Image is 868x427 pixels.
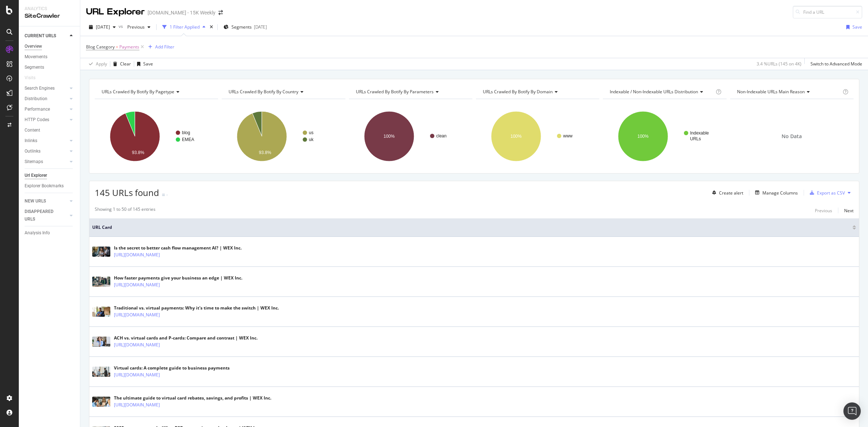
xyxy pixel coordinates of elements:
[436,133,447,138] text: clean
[25,208,61,223] div: DISAPPEARED URLS
[114,281,160,289] a: [URL][DOMAIN_NAME]
[762,190,798,196] div: Manage Columns
[25,182,64,190] div: Explorer Bookmarks
[182,137,194,142] text: EMEA
[476,105,598,168] svg: A chart.
[86,44,115,50] span: Blog Category
[25,158,68,166] a: Sitemaps
[309,137,314,142] text: uk
[25,148,41,155] div: Outlinks
[25,64,44,71] div: Segments
[25,158,43,166] div: Sitemaps
[114,275,242,281] div: How faster payments give your business an edge | WEX Inc.
[159,21,208,33] button: 1 Filter Applied
[110,58,131,70] button: Clear
[182,130,190,135] text: blog
[638,134,649,139] text: 100%
[25,229,50,237] div: Analysis Info
[349,105,471,168] svg: A chart.
[120,61,131,67] div: Clear
[86,58,107,70] button: Apply
[114,305,279,311] div: Traditional vs. virtual payments: Why it's time to make the switch | WEX Inc.
[25,43,42,50] div: Overview
[793,6,862,18] input: Find a URL
[603,105,725,168] div: A chart.
[229,89,298,95] span: URLs Crawled By Botify By country
[95,187,159,198] span: 145 URLs found
[25,85,68,92] a: Search Engines
[782,133,802,140] span: No Data
[354,86,466,98] h4: URLs Crawled By Botify By parameters
[227,86,339,98] h4: URLs Crawled By Botify By country
[25,12,74,20] div: SiteCrawler
[208,24,214,31] div: times
[124,21,153,33] button: Previous
[25,95,68,103] a: Distribution
[95,105,217,168] svg: A chart.
[102,89,174,95] span: URLs Crawled By Botify By pagetype
[25,53,47,61] div: Movements
[25,85,55,92] div: Search Engines
[132,150,144,155] text: 93.8%
[86,6,145,18] div: URL Explorer
[221,21,270,33] button: Segments[DATE]
[114,251,160,259] a: [URL][DOMAIN_NAME]
[383,134,395,139] text: 100%
[25,106,68,113] a: Performance
[86,21,119,33] button: [DATE]
[25,32,56,40] div: CURRENT URLS
[92,337,110,347] img: main image
[95,206,156,215] div: Showing 1 to 50 of 145 entries
[25,43,75,50] a: Overview
[25,197,46,205] div: NEW URLS
[114,311,160,319] a: [URL][DOMAIN_NAME]
[807,187,845,198] button: Export as CSV
[114,365,230,371] div: Virtual cards: A complete guide to business payments
[25,116,68,124] a: HTTP Codes
[114,335,258,341] div: ACH vs. virtual cards and P-cards: Compare and contrast | WEX Inc.
[25,208,68,223] a: DISAPPEARED URLS
[92,397,110,407] img: main image
[481,86,593,98] h4: URLs Crawled By Botify By domain
[116,44,118,50] span: =
[810,61,862,67] div: Switch to Advanced Mode
[162,194,165,196] img: Equal
[25,95,47,103] div: Distribution
[608,86,714,98] h4: Indexable / Non-Indexable URLs Distribution
[737,89,805,95] span: Non-Indexable URLs Main Reason
[114,395,271,401] div: The ultimate guide to virtual card rebates, savings, and profits | WEX Inc.
[309,130,314,135] text: us
[114,341,160,349] a: [URL][DOMAIN_NAME]
[844,206,854,215] button: Next
[92,277,110,287] img: main image
[25,229,75,237] a: Analysis Info
[170,24,200,30] div: 1 Filter Applied
[145,43,174,51] button: Add Filter
[254,24,267,30] div: [DATE]
[166,192,168,198] div: -
[610,89,698,95] span: Indexable / Non-Indexable URLs distribution
[25,127,75,134] a: Content
[231,24,252,30] span: Segments
[134,58,153,70] button: Save
[259,150,271,155] text: 93.8%
[815,206,832,215] button: Previous
[100,86,212,98] h4: URLs Crawled By Botify By pagetype
[752,188,798,197] button: Manage Columns
[757,61,801,67] div: 3.4 % URLs ( 145 on 4K )
[96,61,107,67] div: Apply
[222,105,344,168] div: A chart.
[817,190,845,196] div: Export as CSV
[25,106,50,113] div: Performance
[25,197,68,205] a: NEW URLS
[155,44,174,50] div: Add Filter
[92,247,110,257] img: main image
[563,133,573,138] text: www
[25,53,75,61] a: Movements
[143,61,153,67] div: Save
[114,245,242,251] div: Is the secret to better cash flow management AI? | WEX Inc.
[25,182,75,190] a: Explorer Bookmarks
[124,24,145,30] span: Previous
